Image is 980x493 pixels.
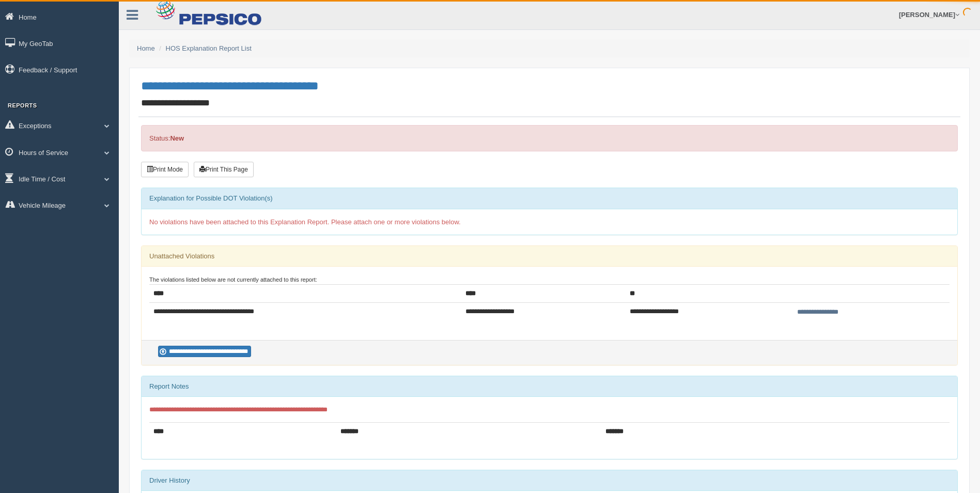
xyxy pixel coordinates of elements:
button: Print This Page [194,162,254,177]
div: Unattached Violations [142,246,957,267]
small: The violations listed below are not currently attached to this report: [149,276,317,283]
div: Driver History [142,470,957,491]
span: No violations have been attached to this Explanation Report. Please attach one or more violations... [149,218,461,226]
button: Print Mode [141,162,189,177]
div: Status: [141,125,958,151]
strong: New [170,134,184,142]
a: Home [137,44,155,52]
div: Report Notes [142,376,957,397]
a: HOS Explanation Report List [166,44,252,52]
div: Explanation for Possible DOT Violation(s) [142,188,957,209]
